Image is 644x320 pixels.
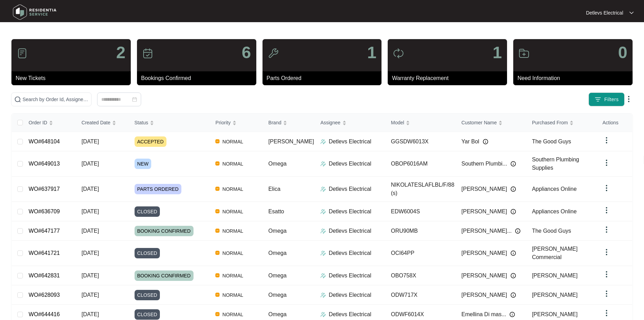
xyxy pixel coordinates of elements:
[135,290,160,300] span: CLOSED
[329,207,371,216] p: Detlevs Electrical
[215,161,220,166] img: Vercel Logo
[220,249,246,257] span: NORMAL
[23,114,76,132] th: Order ID
[268,186,281,192] span: Elica
[220,137,246,146] span: NORMAL
[510,250,516,256] img: Info icon
[483,139,488,144] img: Info icon
[135,184,181,194] span: PARTS ORDERED
[462,137,479,146] span: Yar Bol
[268,208,284,214] span: Esatto
[29,161,60,167] a: WO#649013
[385,285,456,305] td: ODW717X
[268,161,286,167] span: Omega
[385,151,456,177] td: OBOP6016AM
[532,311,578,317] span: [PERSON_NAME]
[135,136,166,147] span: ACCEPTED
[510,273,516,278] img: Info icon
[532,292,578,298] span: [PERSON_NAME]
[142,48,153,59] img: icon
[602,136,611,144] img: dropdown arrow
[29,208,60,214] a: WO#636709
[618,44,627,61] p: 0
[393,48,404,59] img: icon
[215,209,220,213] img: Vercel Logo
[320,119,341,126] span: Assignee
[462,160,507,168] span: Southern Plumbi...
[29,311,60,317] a: WO#644416
[81,119,110,126] span: Created Date
[135,248,160,258] span: CLOSED
[462,227,512,235] span: [PERSON_NAME]...
[81,292,99,298] span: [DATE]
[29,119,48,126] span: Order ID
[510,186,516,192] img: Info icon
[462,310,506,319] span: Emellina Di mas...
[268,250,286,256] span: Omega
[329,160,371,168] p: Detlevs Electrical
[462,272,507,280] span: [PERSON_NAME]
[320,228,326,234] img: Assigner Icon
[220,272,246,280] span: NORMAL
[532,139,571,144] span: The Good Guys
[268,228,286,234] span: Omega
[367,44,377,61] p: 1
[392,74,507,82] p: Warranty Replacement
[268,311,286,317] span: Omega
[456,114,526,132] th: Customer Name
[220,160,246,168] span: NORMAL
[602,309,611,317] img: dropdown arrow
[320,250,326,256] img: Assigner Icon
[135,270,194,281] span: BOOKING CONFIRMED
[268,119,281,126] span: Brand
[510,292,516,298] img: Info icon
[268,139,314,144] span: [PERSON_NAME]
[602,184,611,192] img: dropdown arrow
[215,187,220,191] img: Vercel Logo
[81,208,99,214] span: [DATE]
[586,9,623,16] p: Detlevs Electrical
[329,272,371,280] p: Detlevs Electrical
[76,114,129,132] th: Created Date
[532,246,578,260] span: [PERSON_NAME] Commercial
[329,249,371,257] p: Detlevs Electrical
[385,266,456,285] td: OBO758X
[215,312,220,316] img: Vercel Logo
[81,139,99,144] span: [DATE]
[215,229,220,233] img: Vercel Logo
[532,273,578,278] span: [PERSON_NAME]
[135,206,160,217] span: CLOSED
[220,291,246,299] span: NORMAL
[385,241,456,266] td: OCI64PP
[385,202,456,221] td: EDW6004S
[220,207,246,216] span: NORMAL
[29,292,60,298] a: WO#628093
[135,119,148,126] span: Status
[263,114,315,132] th: Brand
[210,114,263,132] th: Priority
[629,11,634,15] img: dropdown arrow
[81,311,99,317] span: [DATE]
[532,119,568,126] span: Purchased From
[215,293,220,297] img: Vercel Logo
[602,206,611,214] img: dropdown arrow
[526,114,597,132] th: Purchased From
[320,312,326,317] img: Assigner Icon
[215,273,220,277] img: Vercel Logo
[135,159,152,169] span: NEW
[329,137,371,146] p: Detlevs Electrical
[329,291,371,299] p: Detlevs Electrical
[462,207,507,216] span: [PERSON_NAME]
[515,228,521,234] img: Info icon
[135,309,160,320] span: CLOSED
[16,74,131,82] p: New Tickets
[385,177,456,202] td: NIKOLATESLAFLBL/F/88 (s)
[532,186,577,192] span: Appliances Online
[492,44,502,61] p: 1
[141,74,256,82] p: Bookings Confirmed
[385,114,456,132] th: Model
[462,291,507,299] span: [PERSON_NAME]
[267,74,382,82] p: Parts Ordered
[320,186,326,192] img: Assigner Icon
[518,48,530,59] img: icon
